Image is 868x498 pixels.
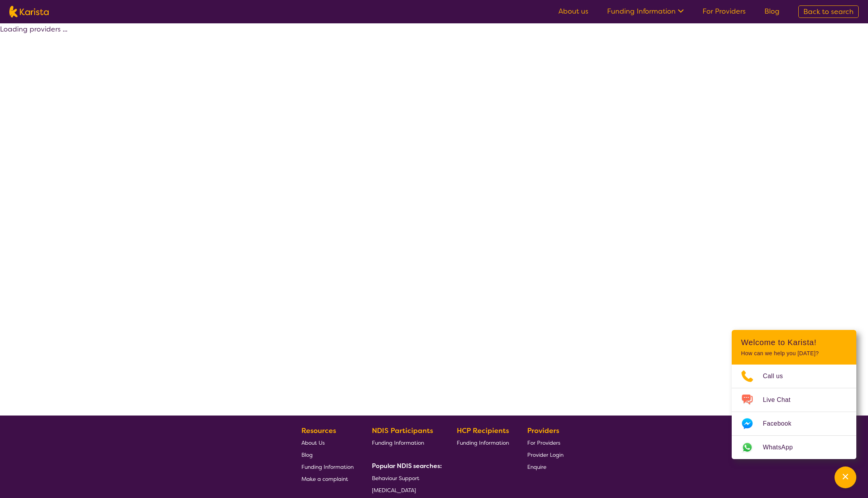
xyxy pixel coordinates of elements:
span: Provider Login [527,451,563,458]
span: WhatsApp [763,442,802,453]
a: For Providers [702,7,746,16]
a: Funding Information [372,437,439,449]
h2: Welcome to Karista! [741,338,847,347]
span: Make a complaint [301,475,348,482]
a: Funding Information [457,437,509,449]
a: Web link opens in a new tab. [732,436,856,459]
a: Behaviour Support [372,472,439,484]
a: Funding Information [301,461,354,473]
a: About Us [301,437,354,449]
span: [MEDICAL_DATA] [372,487,416,494]
span: Facebook [763,418,801,430]
p: How can we help you [DATE]? [741,350,847,357]
a: Funding Information [607,7,684,16]
span: Funding Information [372,439,424,446]
a: [MEDICAL_DATA] [372,484,439,496]
a: Back to search [798,5,859,18]
span: For Providers [527,439,560,446]
b: NDIS Participants [372,426,433,435]
a: Make a complaint [301,473,354,485]
a: About us [558,7,588,16]
span: Behaviour Support [372,475,419,482]
span: Back to search [803,7,854,16]
span: Live Chat [763,394,800,406]
img: Karista logo [9,6,49,18]
a: Enquire [527,461,563,473]
b: HCP Recipients [457,426,509,435]
button: Channel Menu [835,466,856,488]
span: Funding Information [301,463,354,470]
span: Call us [763,370,792,382]
ul: Choose channel [732,365,856,459]
b: Popular NDIS searches: [372,462,442,470]
b: Providers [527,426,559,435]
span: Enquire [527,463,546,470]
span: Funding Information [457,439,509,446]
span: Blog [301,451,313,458]
div: Channel Menu [732,330,856,459]
a: Blog [301,449,354,461]
a: For Providers [527,437,563,449]
a: Blog [764,7,780,16]
a: Provider Login [527,449,563,461]
span: About Us [301,439,325,446]
b: Resources [301,426,336,435]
